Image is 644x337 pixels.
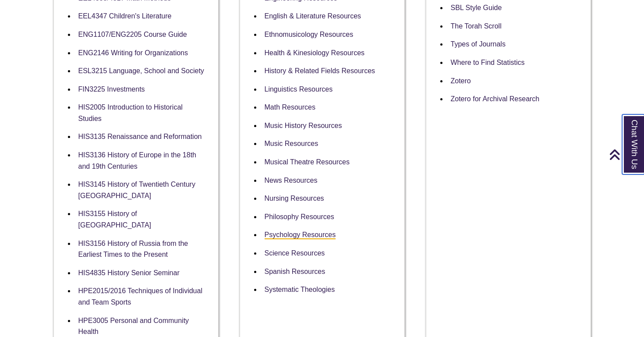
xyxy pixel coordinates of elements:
[265,67,375,74] a: History & Related Fields Resources
[265,249,325,257] a: Science Resources
[265,231,336,239] a: Psychology Resources
[78,269,180,277] a: HIS4835 History Senior Seminar
[265,140,318,147] a: Music Resources
[451,4,502,11] a: SBL Style Guide
[78,210,152,229] a: HIS3155 History of [GEOGRAPHIC_DATA]
[265,122,342,129] a: Music History Resources
[78,151,197,170] a: HIS3136 History of Europe in the 18th and 19th Centuries
[265,31,354,38] a: Ethnomusicology Resources
[265,177,318,184] a: News Resources
[78,317,189,336] a: HPE3005 Personal and Community Health
[265,286,335,293] a: Systematic Theologies
[265,12,361,20] a: English & Literature Resources
[78,85,145,93] a: FIN3225 Investments
[78,240,188,259] a: HIS3156 History of Russia from the Earliest Times to the Present
[78,287,202,306] a: HPE2015/2016 Techniques of Individual and Team Sports
[78,181,195,199] a: HIS3145 History of Twentieth Century [GEOGRAPHIC_DATA]
[451,59,525,66] a: Where to Find Statistics
[265,195,324,202] a: Nursing Resources
[78,31,187,38] a: ENG1107/ENG2205 Course Guide
[78,67,204,74] a: ESL3215 Language, School and Society
[265,268,326,275] a: Spanish Resources
[78,133,202,140] a: HIS3135 Renaissance and Reformation
[451,40,506,48] a: Types of Journals
[78,49,188,57] a: ENG2146 Writing for Organizations
[265,103,316,111] a: Math Resources
[609,149,642,160] a: Back to Top
[265,158,350,166] a: Musical Theatre Resources
[451,95,540,103] a: Zotero for Archival Research
[451,77,471,85] a: Zotero
[265,85,333,93] a: Linguistics Resources
[451,22,502,30] a: The Torah Scroll
[265,213,334,220] a: Philosophy Resources
[78,12,172,20] a: EEL4347 Children's Literature
[265,49,365,57] a: Health & Kinesiology Resources
[78,103,183,122] a: HIS2005 Introduction to Historical Studies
